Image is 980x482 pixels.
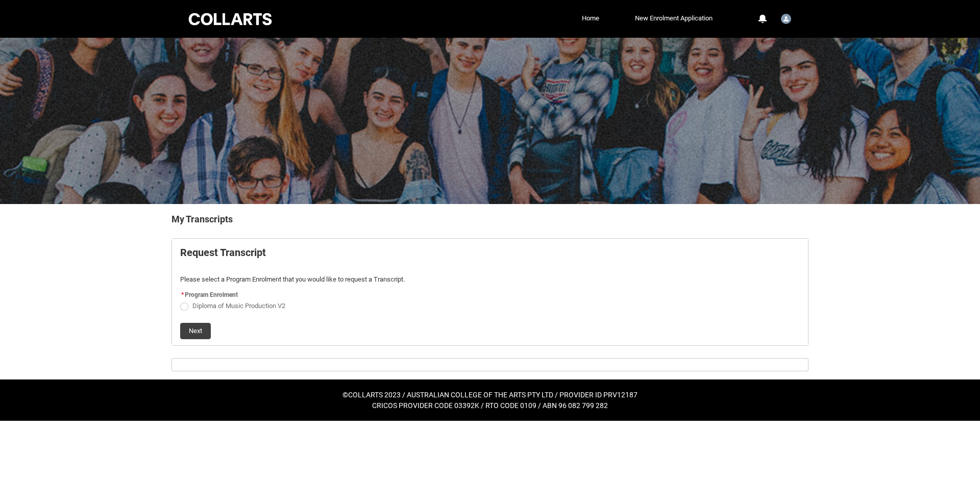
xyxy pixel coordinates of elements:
button: User Profile Student.wsimpso.20252979 [778,10,794,26]
img: Student.wsimpso.20252979 [781,14,791,24]
b: My Transcripts [171,214,233,224]
span: Program Enrolment [185,291,238,298]
p: Please select a Program Enrolment that you would like to request a Transcript. [180,274,800,285]
span: Diploma of Music Production V2 [192,302,285,310]
a: New Enrolment Application [632,11,715,26]
a: Home [579,11,602,26]
b: Request Transcript [180,246,266,259]
article: Request_Student_Transcript flow [171,238,808,346]
abbr: required [181,291,184,298]
button: Next [180,323,211,339]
